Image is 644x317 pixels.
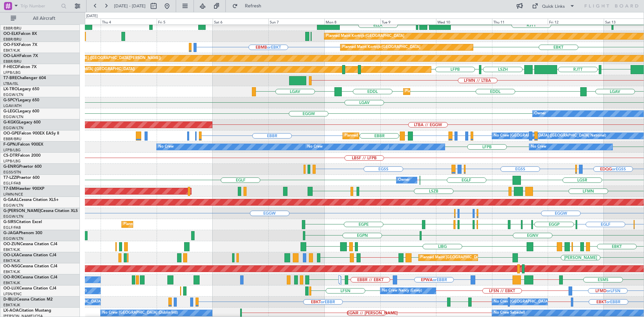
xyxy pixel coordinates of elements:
a: EGLF/FAB [3,181,21,186]
div: Planned Maint [GEOGRAPHIC_DATA] ([GEOGRAPHIC_DATA] National) [420,253,542,263]
a: OO-ROKCessna Citation CJ4 [3,275,57,279]
a: T7-LZZIPraetor 600 [3,176,40,180]
div: Sat 6 [213,18,269,24]
span: G-JAGA [3,231,19,235]
a: LFMN/NCE [3,192,23,197]
a: EBKT/KJK [3,48,20,53]
button: Refresh [229,1,269,11]
a: LX-AOACitation Mustang [3,309,51,313]
a: EBBR/BRU [3,37,21,42]
span: T7-EMI [3,187,16,191]
span: OO-FSX [3,43,19,47]
a: T7-EMIHawker 900XP [3,187,44,191]
div: Quick Links [542,3,565,10]
div: Thu 11 [492,18,548,24]
div: Fri 12 [548,18,604,24]
div: No Crew [307,142,323,152]
a: OO-NSGCessna Citation CJ4 [3,264,57,268]
a: EGGW/LTN [3,236,23,241]
span: G-KGKG [3,120,19,124]
a: F-GPNJFalcon 900EX [3,143,43,147]
div: Planned Maint [GEOGRAPHIC_DATA] ([GEOGRAPHIC_DATA] National) [344,131,466,141]
a: LGAV/ATH [3,103,21,108]
span: OO-LUX [3,286,19,290]
div: Fri 5 [157,18,213,24]
a: EGGW/LTN [3,92,23,97]
div: Mon 8 [324,18,380,24]
span: OO-LAH [3,54,19,58]
span: OO-GPE [3,131,19,136]
a: EBKT/KJK [3,280,20,285]
a: EGGW/LTN [3,125,23,130]
a: EBKT/KJK [3,303,20,308]
a: G-SIRSCitation Excel [3,220,42,224]
div: Tue 9 [380,18,436,24]
a: EBKT/KJK [3,269,20,274]
span: G-LEGC [3,109,18,113]
button: All Aircraft [7,13,73,24]
span: Refresh [239,4,267,8]
span: G-ENRG [3,165,19,169]
span: G-[PERSON_NAME] [3,209,41,213]
a: EBKT/KJK [3,258,20,263]
a: T7-BREChallenger 604 [3,76,46,80]
span: G-SPCY [3,98,18,102]
span: OO-ELK [3,32,18,36]
div: No Crew Nancy (Essey) [382,286,422,296]
a: EGGW/LTN [3,203,23,208]
a: OO-ELKFalcon 8X [3,32,37,36]
span: [DATE] - [DATE] [114,3,146,9]
a: G-KGKGLegacy 600 [3,120,41,124]
div: Planned Maint [GEOGRAPHIC_DATA] ([GEOGRAPHIC_DATA]) [123,219,229,229]
a: OO-FSXFalcon 7X [3,43,37,47]
span: OO-LXA [3,253,19,257]
div: Planned Maint Kortrijk-[GEOGRAPHIC_DATA] [342,42,420,52]
a: G-SPCYLegacy 650 [3,98,39,102]
div: No Crew [GEOGRAPHIC_DATA] ([GEOGRAPHIC_DATA] National) [494,131,606,141]
div: Owner [398,175,410,185]
a: EGLF/FAB [3,225,21,230]
a: EBBR/BRU [3,26,21,31]
a: CS-DTRFalcon 2000 [3,154,41,158]
div: Thu 4 [101,18,157,24]
a: OO-LUXCessna Citation CJ4 [3,286,56,290]
a: EGSS/STN [3,170,21,175]
input: Trip Number [20,1,59,11]
div: Planned Maint Kortrijk-[GEOGRAPHIC_DATA] [326,31,404,41]
a: LFSN/ENC [3,292,22,297]
a: EGGW/LTN [3,214,23,219]
span: LX-AOA [3,309,19,313]
a: LFPB/LBG [3,159,21,164]
a: EGGW/LTN [3,114,23,119]
a: G-ENRGPraetor 600 [3,165,42,169]
div: Planned Maint Dusseldorf [405,87,449,97]
a: G-GAALCessna Citation XLS+ [3,198,59,202]
span: T7-LZZI [3,176,17,180]
span: CS-DTR [3,154,18,158]
a: OO-LXACessna Citation CJ4 [3,253,56,257]
span: D-IBLU [3,298,16,302]
div: Owner [534,109,546,119]
a: OO-LAHFalcon 7X [3,54,38,58]
span: G-GAAL [3,198,19,202]
span: All Aircraft [17,16,71,21]
a: EBBR/BRU [3,137,21,142]
button: Quick Links [529,1,578,11]
span: LX-TRO [3,87,18,91]
div: Sun 7 [268,18,324,24]
span: G-SIRS [3,220,16,224]
a: LX-TROLegacy 650 [3,87,39,91]
span: OO-NSG [3,264,20,268]
a: OO-ZUNCessna Citation CJ4 [3,242,57,246]
a: EBBR/BRU [3,59,21,64]
a: LFPB/LBG [3,148,21,153]
a: LTBA/ISL [3,81,18,86]
a: EBKT/KJK [3,247,20,252]
div: Wed 10 [436,18,492,24]
div: No Crew [158,142,174,152]
div: [DATE] [86,13,98,19]
a: D-IBLUCessna Citation M2 [3,298,53,302]
span: F-HECD [3,65,18,69]
a: G-LEGCLegacy 600 [3,109,39,113]
a: LFPB/LBG [3,70,21,75]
